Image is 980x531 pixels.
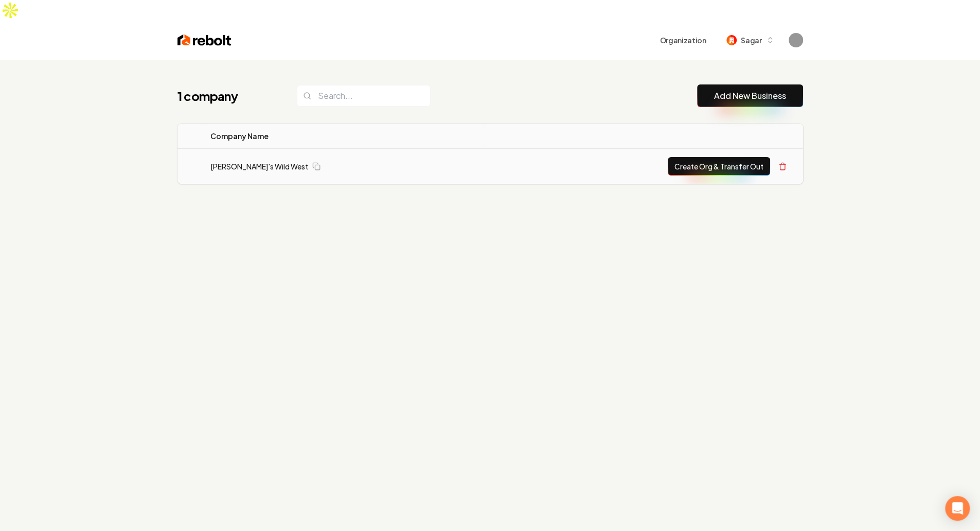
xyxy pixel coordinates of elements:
[789,33,803,47] img: Sagar Soni
[789,33,803,47] button: Open user button
[653,31,712,49] button: Organization
[202,124,484,149] th: Company Name
[177,33,231,47] img: Rebolt Logo
[945,496,970,521] div: Open Intercom Messenger
[726,35,737,45] img: Sagar
[210,161,308,172] a: [PERSON_NAME]'s Wild West
[741,35,761,46] span: Sagar
[697,84,803,107] button: Add New Business
[668,157,770,176] button: Create Org & Transfer Out
[177,88,276,104] h1: 1 company
[714,90,786,102] a: Add New Business
[297,85,431,107] input: Search...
